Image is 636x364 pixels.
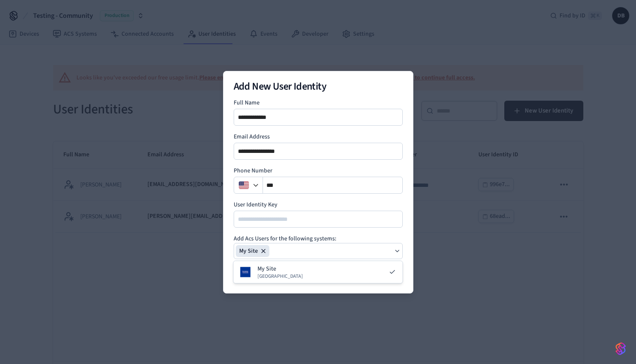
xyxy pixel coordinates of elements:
[616,342,626,356] img: SeamLogoGradient.69752ec5.svg
[236,245,269,257] div: My Site
[257,265,276,273] p: My Site
[234,133,403,141] label: Email Address
[234,261,403,283] button: Dormakaba Community Site LogoMy Site[GEOGRAPHIC_DATA]
[240,267,251,277] img: Dormakaba Community Site Logo
[234,234,403,243] h4: Add Acs Users for the following systems:
[234,99,403,107] label: Full Name
[234,200,403,209] label: User Identity Key
[257,273,303,280] span: [GEOGRAPHIC_DATA]
[234,243,403,259] button: My Site
[234,166,403,175] label: Phone Number
[234,82,403,92] h2: Add New User Identity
